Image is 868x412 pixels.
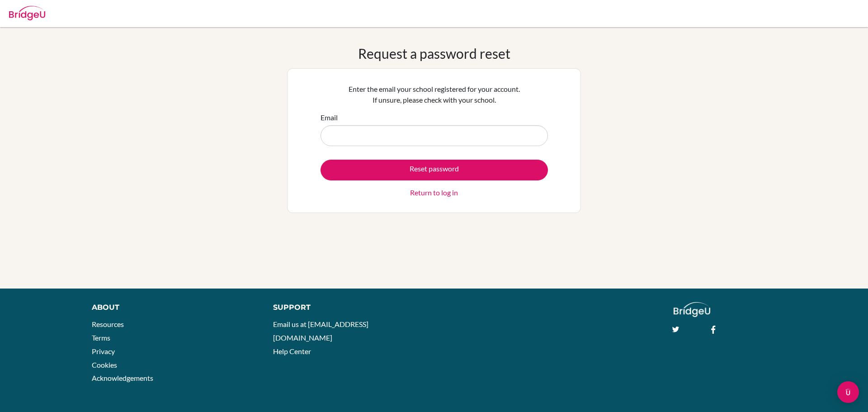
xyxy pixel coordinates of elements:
[92,320,124,328] a: Resources
[92,374,153,382] a: Acknowledgements
[321,112,338,123] label: Email
[410,187,458,198] a: Return to log in
[273,302,424,313] div: Support
[358,45,510,62] h1: Request a password reset
[321,160,548,180] button: Reset password
[9,6,45,20] img: Bridge-U
[273,320,368,342] a: Email us at [EMAIL_ADDRESS][DOMAIN_NAME]
[837,381,859,403] div: Open Intercom Messenger
[674,302,710,317] img: logo_white@2x-f4f0deed5e89b7ecb1c2cc34c3e3d731f90f0f143d5ea2071677605dd97b5244.png
[273,347,311,355] a: Help Center
[92,360,117,369] a: Cookies
[92,333,110,342] a: Terms
[321,84,548,105] p: Enter the email your school registered for your account. If unsure, please check with your school.
[92,302,253,313] div: About
[92,347,115,355] a: Privacy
